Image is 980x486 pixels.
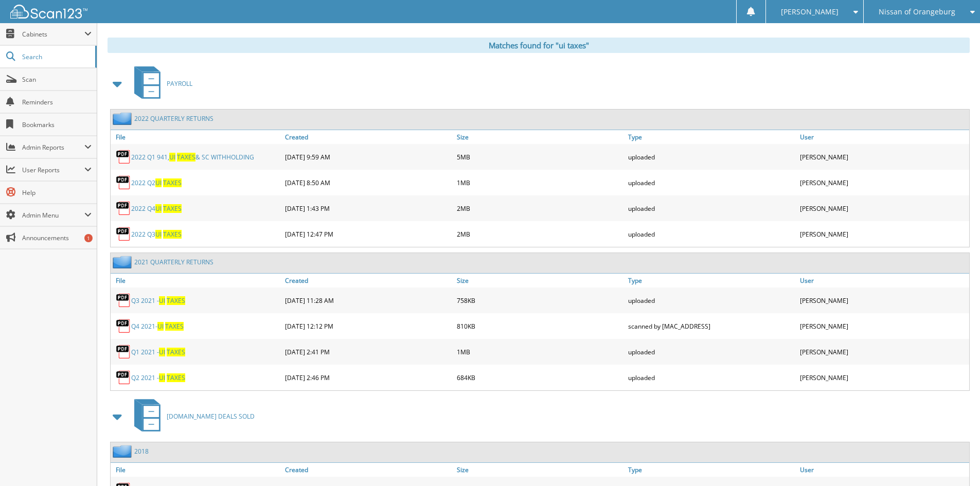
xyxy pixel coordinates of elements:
[282,224,454,244] div: [DATE] 12:47 PM
[134,447,149,456] a: 2018
[116,201,131,216] img: PDF.png
[626,341,797,362] div: uploaded
[165,322,184,331] span: TAXES
[177,153,195,161] span: TAXES
[626,274,797,287] a: Type
[454,463,626,477] a: Size
[155,204,162,213] span: UI
[454,147,626,167] div: 5MB
[116,175,131,190] img: PDF.png
[626,463,797,477] a: Type
[22,98,92,106] span: Reminders
[159,296,165,305] span: UI
[159,348,165,356] span: UI
[797,172,969,193] div: [PERSON_NAME]
[797,290,969,311] div: [PERSON_NAME]
[797,198,969,219] div: [PERSON_NAME]
[797,367,969,388] div: [PERSON_NAME]
[781,9,839,15] span: [PERSON_NAME]
[116,226,131,242] img: PDF.png
[22,30,84,39] span: Cabinets
[128,63,192,104] a: PAYROLL
[111,130,282,144] a: File
[22,166,84,174] span: User Reports
[797,463,969,477] a: User
[167,296,185,305] span: TAXES
[131,230,182,239] a: 2022 Q3UI TAXES
[282,147,454,167] div: [DATE] 9:59 AM
[797,274,969,287] a: User
[626,198,797,219] div: uploaded
[626,130,797,144] a: Type
[22,233,92,242] span: Announcements
[282,130,454,144] a: Created
[128,396,255,437] a: [DOMAIN_NAME] DEALS SOLD
[282,290,454,311] div: [DATE] 11:28 AM
[22,75,92,84] span: Scan
[163,204,182,213] span: TAXES
[116,293,131,308] img: PDF.png
[169,153,175,161] span: UI
[454,316,626,336] div: 810KB
[22,52,90,61] span: Search
[797,147,969,167] div: [PERSON_NAME]
[113,112,134,125] img: folder2.png
[879,9,955,15] span: Nissan of Orangeburg
[626,367,797,388] div: uploaded
[167,79,192,88] span: PAYROLL
[111,274,282,287] a: File
[282,172,454,193] div: [DATE] 8:50 AM
[131,153,254,161] a: 2022 Q1 941,UI TAXES& SC WITHHOLDING
[454,172,626,193] div: 1MB
[797,341,969,362] div: [PERSON_NAME]
[797,316,969,336] div: [PERSON_NAME]
[155,178,162,187] span: UI
[282,341,454,362] div: [DATE] 2:41 PM
[626,224,797,244] div: uploaded
[155,230,162,239] span: UI
[131,204,182,213] a: 2022 Q4UI TAXES
[167,348,185,356] span: TAXES
[163,230,182,239] span: TAXES
[929,437,980,486] iframe: Chat Widget
[113,256,134,268] img: folder2.png
[116,318,131,334] img: PDF.png
[116,344,131,359] img: PDF.png
[454,341,626,362] div: 1MB
[10,5,87,19] img: scan123-logo-white.svg
[797,224,969,244] div: [PERSON_NAME]
[159,373,165,382] span: UI
[797,130,969,144] a: User
[157,322,164,331] span: UI
[111,463,282,477] a: File
[282,316,454,336] div: [DATE] 12:12 PM
[282,198,454,219] div: [DATE] 1:43 PM
[22,211,84,220] span: Admin Menu
[163,178,182,187] span: TAXES
[454,198,626,219] div: 2MB
[22,143,84,152] span: Admin Reports
[282,367,454,388] div: [DATE] 2:46 PM
[131,348,185,356] a: Q1 2021 -UI TAXES
[134,258,213,266] a: 2021 QUARTERLY RETURNS
[282,274,454,287] a: Created
[454,367,626,388] div: 684KB
[167,373,185,382] span: TAXES
[454,130,626,144] a: Size
[454,290,626,311] div: 758KB
[22,120,92,129] span: Bookmarks
[131,322,184,331] a: Q4 2021-UI TAXES
[282,463,454,477] a: Created
[116,370,131,385] img: PDF.png
[108,38,970,53] div: Matches found for "ui taxes"
[626,290,797,311] div: uploaded
[131,178,182,187] a: 2022 Q2UI TAXES
[84,234,93,242] div: 1
[626,147,797,167] div: uploaded
[626,172,797,193] div: uploaded
[454,274,626,287] a: Size
[113,445,134,458] img: folder2.png
[22,188,92,197] span: Help
[167,412,255,421] span: [DOMAIN_NAME] DEALS SOLD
